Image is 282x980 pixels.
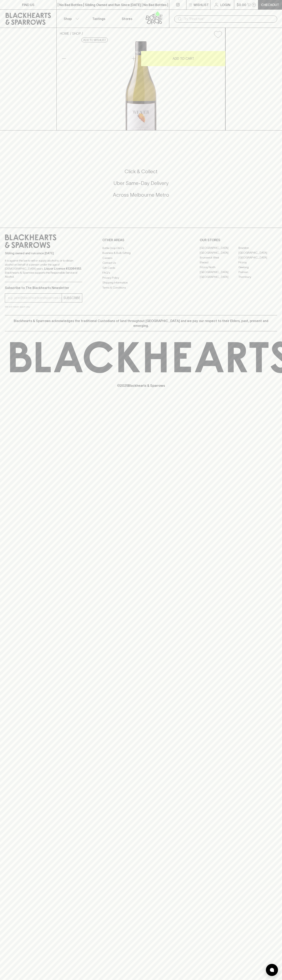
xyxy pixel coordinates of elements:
h5: Click & Collect [5,168,277,175]
a: [GEOGRAPHIC_DATA] [238,255,277,260]
p: OTHER AREAS [102,238,180,242]
p: Wishlist [194,2,209,7]
img: bubble-icon [270,968,274,972]
a: [GEOGRAPHIC_DATA] [200,275,238,279]
p: SUBSCRIBE [63,295,80,300]
button: ADD TO CART [141,51,225,66]
img: 34058.png [57,41,225,130]
p: FIND US [22,2,34,7]
a: Fitzroy [238,260,277,265]
p: We will never spam you [5,305,82,309]
button: Add to wishlist [212,29,224,40]
button: SUBSCRIBE [62,294,82,302]
a: Elwood [200,260,238,265]
a: [GEOGRAPHIC_DATA] [200,246,238,250]
p: $0.00 [237,2,246,7]
a: Thornbury [238,275,277,279]
p: 0 [253,4,255,6]
p: Checkout [261,2,279,7]
a: Gift Cards [102,265,180,270]
h5: Uber Same-Day Delivery [5,180,277,187]
a: Tastings [85,10,113,28]
a: Prahran [238,270,277,275]
p: Blackhearts & Sparrows acknowledges the traditional Custodians of land throughout [GEOGRAPHIC_DAT... [8,318,274,328]
input: Try "Pinot noir" [184,16,274,22]
a: Business & Bulk Gifting [102,251,180,255]
p: OUR STORES [200,238,277,242]
a: Fitzroy North [200,265,238,270]
a: FAQ's [102,270,180,275]
p: Sibling owned and run since [DATE] [5,251,82,255]
a: Geelong [238,265,277,270]
a: Terms & Conditions [102,285,180,290]
strong: Liquor License #32064953 [44,267,81,270]
a: Brunswick West [200,255,238,260]
h5: Across Melbourne Metro [5,192,277,198]
p: It is against the law to sell or supply alcohol to, or to obtain alcohol on behalf of a person un... [5,259,82,279]
a: Shipping Information [102,280,180,285]
a: Braddon [238,246,277,250]
p: Stores [122,16,132,21]
p: Subscribe to The Blackhearts Newsletter [5,285,82,290]
a: Privacy Policy [102,275,180,280]
a: Bottle Drop FAQ's [102,246,180,250]
p: ADD TO CART [173,56,194,61]
a: Stores [113,10,141,28]
p: Shop [64,16,72,21]
p: Tastings [92,16,105,21]
a: HOME [60,32,69,35]
a: [GEOGRAPHIC_DATA] [200,270,238,275]
a: [GEOGRAPHIC_DATA] [238,250,277,255]
div: Call to action block [5,152,277,220]
input: e.g. jane@blackheartsandsparrows.com.au [8,295,62,301]
p: Login [220,2,230,7]
a: Careers [102,255,180,260]
a: [GEOGRAPHIC_DATA] [200,250,238,255]
a: SHOP [72,32,81,35]
button: Shop [57,10,85,28]
a: Contact Us [102,261,180,265]
button: Add to wishlist [81,38,108,42]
